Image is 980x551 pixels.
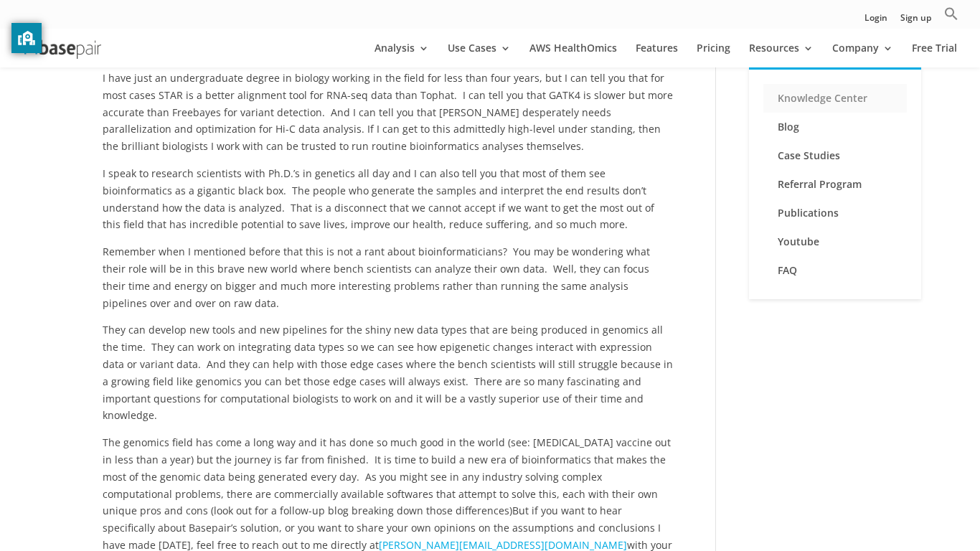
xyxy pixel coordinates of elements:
[763,227,907,256] a: Youtube
[763,170,907,199] a: Referral Program
[763,84,907,113] a: Knowledge Center
[374,43,429,67] a: Analysis
[864,14,887,29] a: Login
[697,43,730,67] a: Pricing
[832,43,893,67] a: Company
[24,37,101,58] img: Basepair
[749,43,814,67] a: Resources
[11,23,42,53] button: privacy banner
[103,323,673,422] span: They can develop new tools and new pipelines for the shiny new data types that are being produced...
[529,43,617,67] a: AWS HealthOmics
[944,6,958,21] svg: Search
[448,43,511,67] a: Use Cases
[636,43,678,67] a: Features
[103,245,650,309] span: Remember when I mentioned before that this is not a rant about bioinformaticians? You may be wond...
[763,199,907,227] a: Publications
[103,166,654,231] span: I speak to research scientists with Ph.D.’s in genetics all day and I can also tell you that most...
[912,43,957,67] a: Free Trial
[103,71,673,153] span: I have just an undergraduate degree in biology working in the field for less than four years, but...
[705,448,963,534] iframe: Drift Widget Chat Controller
[763,256,907,285] a: FAQ
[763,141,907,170] a: Case Studies
[103,435,671,517] span: The genomics field has come a long way and it has done so much good in the world (see: [MEDICAL_D...
[763,113,907,141] a: Blog
[900,14,931,29] a: Sign up
[944,6,958,29] a: Search Icon Link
